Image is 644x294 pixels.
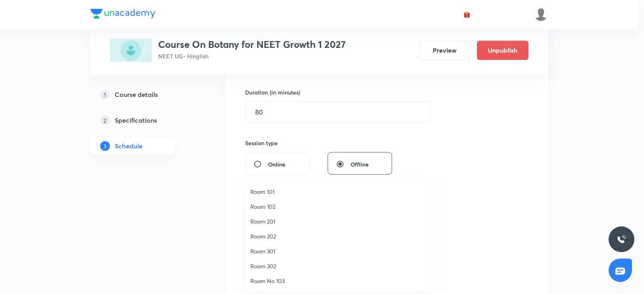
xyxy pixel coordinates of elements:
span: Room No 103 [250,277,427,285]
span: Room 301 [250,247,427,255]
span: Room 201 [250,217,427,226]
span: Room 101 [250,187,427,196]
span: Room 302 [250,262,427,270]
span: Room 102 [250,202,427,211]
span: Room 202 [250,232,427,241]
